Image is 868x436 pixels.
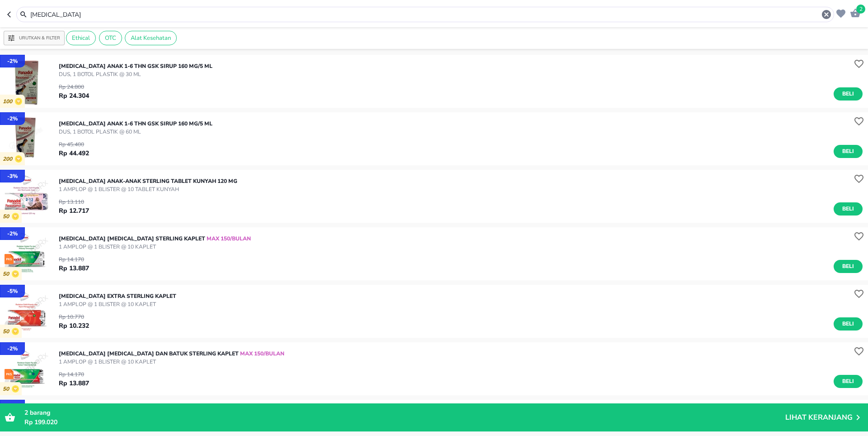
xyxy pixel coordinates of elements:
p: 1 AMPLOP @ 1 BLISTER @ 10 KAPLET [59,358,284,366]
p: Rp 14.170 [59,370,89,379]
span: Beli [840,89,856,99]
p: Rp 10.232 [59,321,89,331]
p: 200 [3,156,15,163]
p: DUS, 1 BOTOL PLASTIK @ 30 ML [59,70,212,78]
span: MAX 150/BULAN [239,350,284,357]
p: 1 AMPLOP @ 1 BLISTER @ 10 TABLET KUNYAH [59,185,237,193]
p: - 3 % [7,172,18,180]
button: Beli [834,145,863,158]
p: Rp 24.304 [59,91,89,101]
span: 2 [856,5,865,14]
p: Rp 24.800 [59,83,89,91]
button: Beli [834,202,863,216]
p: Urutkan & Filter [19,35,60,42]
div: Ethical [66,31,96,45]
p: 1 AMPLOP @ 1 BLISTER @ 10 KAPLET [59,300,176,308]
button: Urutkan & Filter [4,31,65,45]
span: OTC [99,34,122,42]
p: [MEDICAL_DATA] EXTRA Sterling KAPLET [59,292,176,300]
p: - 5 % [7,287,18,295]
p: - 2 % [7,57,18,65]
p: Rp 13.887 [59,379,89,388]
p: [MEDICAL_DATA] ANAK 1-6 Thn Gsk SIRUP 160 MG/5 ML [59,62,212,70]
button: Beli [834,375,863,388]
button: Beli [834,260,863,273]
span: Alat Kesehatan [125,34,176,42]
span: Beli [840,147,856,156]
img: prekursor-icon.04a7e01b.svg [5,369,14,379]
p: - 2 % [7,115,18,123]
p: Rp 13.110 [59,198,89,206]
p: [MEDICAL_DATA] [MEDICAL_DATA] Sterling KAPLET [59,235,251,243]
button: Beli [834,87,863,101]
p: [MEDICAL_DATA] [MEDICAL_DATA] DAN BATUK Sterling KAPLET [59,350,284,358]
p: Rp 13.887 [59,264,89,273]
img: prekursor-icon.04a7e01b.svg [5,254,14,264]
p: [MEDICAL_DATA] ANAK 1-6 Thn Gsk SIRUP 160 MG/5 ML [59,120,212,128]
button: Beli [834,317,863,331]
div: Alat Kesehatan [125,31,177,45]
p: [MEDICAL_DATA] ANAK-ANAK Sterling TABLET KUNYAH 120 MG [59,177,237,185]
p: - 5 % [7,402,18,410]
p: Rp 44.492 [59,149,89,158]
span: Beli [840,319,856,329]
span: Rp 199.020 [24,418,57,426]
p: Rp 14.170 [59,255,89,264]
span: Beli [840,377,856,386]
p: 50 [3,213,12,220]
span: Ethical [66,34,95,42]
p: - 2 % [7,230,18,238]
p: DUS, 1 BOTOL PLASTIK @ 60 ML [59,128,212,136]
p: 50 [3,386,12,393]
div: OTC [99,31,122,45]
p: 1 AMPLOP @ 1 BLISTER @ 10 KAPLET [59,243,251,251]
p: - 2 % [7,345,18,353]
p: Rp 45.400 [59,140,89,149]
span: Beli [840,204,856,214]
span: 2 [24,408,28,417]
p: Rp 10.770 [59,313,89,321]
p: 50 [3,328,12,335]
span: Beli [840,262,856,271]
p: Rp 12.717 [59,206,89,216]
span: MAX 150/BULAN [205,235,251,242]
p: 50 [3,271,12,278]
input: Cari 4000+ produk di sini [29,10,821,19]
p: 100 [3,98,15,105]
p: barang [24,408,785,417]
button: 2 [848,5,861,19]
